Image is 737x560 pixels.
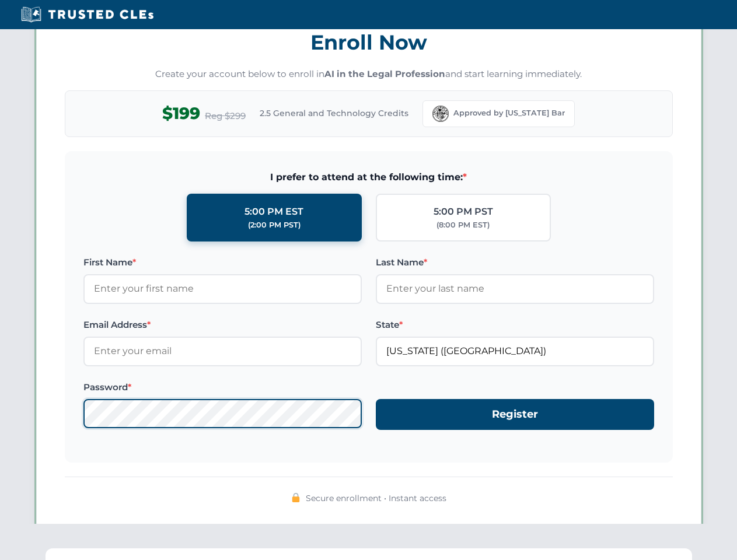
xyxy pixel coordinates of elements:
[376,318,654,332] label: State
[83,274,362,303] input: Enter your first name
[83,337,362,366] input: Enter your email
[376,256,654,269] label: Last Name
[18,6,157,23] img: Trusted CLEs
[83,318,362,332] label: Email Address
[244,204,303,219] div: 5:00 PM EST
[248,219,301,231] div: (2:00 PM PST)
[83,256,362,269] label: First Name
[436,219,490,231] div: (8:00 PM EST)
[83,170,654,185] span: I prefer to attend at the following time:
[83,380,362,394] label: Password
[376,274,654,303] input: Enter your last name
[162,100,200,127] span: $199
[376,337,654,366] input: Florida (FL)
[291,493,301,502] img: 🔒
[432,106,449,122] img: Florida Bar
[260,107,408,120] span: 2.5 General and Technology Credits
[324,68,445,79] strong: AI in the Legal Profession
[434,204,493,219] div: 5:00 PM PST
[306,492,446,505] span: Secure enrollment • Instant access
[65,68,673,81] p: Create your account below to enroll in and start learning immediately.
[376,399,654,430] button: Register
[205,109,246,123] span: Reg $299
[65,24,673,61] h3: Enroll Now
[453,107,565,119] span: Approved by [US_STATE] Bar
